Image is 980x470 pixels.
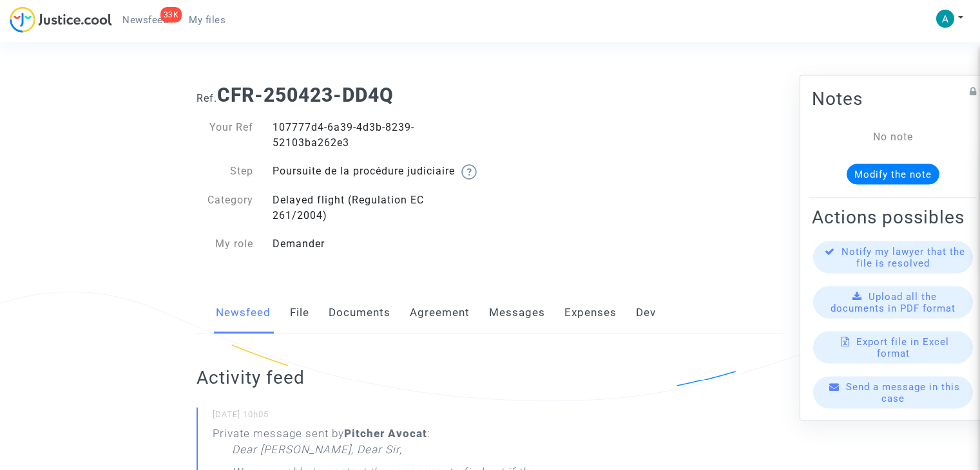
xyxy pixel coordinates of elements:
a: Dev [636,292,656,334]
a: 33KNewsfeed [112,10,178,30]
h2: Activity feed [197,366,549,389]
a: File [290,292,309,334]
a: Newsfeed [216,292,271,334]
div: My role [187,236,263,252]
span: Notify my lawyer that the file is resolved [841,246,965,269]
div: Demander [263,236,490,252]
span: Ref. [197,92,217,104]
div: Category [187,193,263,223]
h2: Actions possibles [812,206,974,229]
img: jc-logo.svg [10,6,112,33]
a: Documents [329,292,390,334]
a: Agreement [410,292,470,334]
a: Expenses [564,292,617,334]
a: My files [178,10,236,30]
h2: Notes [812,88,974,110]
span: Newsfeed [122,14,168,26]
b: CFR-250423-DD4Q [217,84,394,106]
span: My files [189,14,226,26]
div: No note [831,129,955,145]
div: 107777d4-6a39-4d3b-8239-52103ba262e3 [263,120,490,151]
div: Your Ref [187,120,263,151]
span: Upload all the documents in PDF format [831,291,956,314]
div: Delayed flight (Regulation EC 261/2004) [263,193,490,223]
button: Modify the note [847,164,939,185]
div: Poursuite de la procédure judiciaire [263,164,490,180]
div: 33K [160,7,182,23]
img: help.svg [461,164,477,180]
small: [DATE] 10h05 [213,409,549,426]
p: Dear [PERSON_NAME], Dear Sir, [232,442,402,464]
span: Send a message in this case [846,381,960,404]
b: Pitcher Avocat [344,427,427,440]
img: ACg8ocKxEh1roqPwRpg1kojw5Hkh0hlUCvJS7fqe8Gto7GA9q_g7JA=s96-c [936,10,954,28]
a: Messages [489,292,545,334]
span: Export file in Excel format [856,336,949,359]
div: Step [187,164,263,180]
